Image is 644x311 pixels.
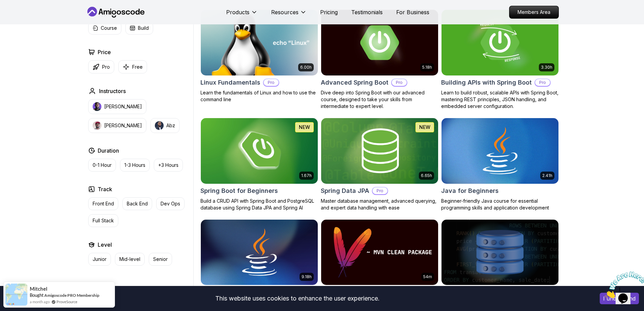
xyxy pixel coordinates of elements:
p: Build [138,25,149,31]
p: Front End [93,200,114,207]
h2: Price [98,48,111,56]
img: Java for Beginners card [442,118,558,184]
img: Spring Data JPA card [321,118,438,184]
button: Dev Ops [156,197,185,210]
a: For Business [396,8,429,16]
a: Java for Beginners card2.41hJava for BeginnersBeginner-friendly Java course for essential program... [441,118,559,211]
p: Junior [93,256,106,263]
a: Amigoscode PRO Membership [44,293,99,298]
img: Chat attention grabber [3,3,45,29]
button: instructor img[PERSON_NAME] [88,118,146,133]
button: 0-1 Hour [88,159,116,172]
p: Build a CRUD API with Spring Boot and PostgreSQL database using Spring Data JPA and Spring AI [200,198,318,211]
span: a month ago [30,299,50,305]
h2: Track [98,185,112,193]
a: Linux Fundamentals card6.00hLinux FundamentalsProLearn the fundamentals of Linux and how to use t... [200,9,318,103]
p: Back End [127,200,148,207]
h2: Building APIs with Spring Boot [441,78,532,87]
p: Learn to build robust, scalable APIs with Spring Boot, mastering REST principles, JSON handling, ... [441,89,559,110]
button: Course [88,22,121,35]
a: Building APIs with Spring Boot card3.30hBuilding APIs with Spring BootProLearn to build robust, s... [441,9,559,110]
img: instructor img [155,121,164,130]
button: Senior [149,253,172,266]
span: Bought [30,292,44,298]
p: Course [101,25,117,31]
h2: Instructors [99,87,126,95]
a: Spring Data JPA card6.65hNEWSpring Data JPAProMaster database management, advanced querying, and ... [321,118,438,211]
p: 1-3 Hours [124,162,145,169]
h2: Advanced Spring Boot [321,78,388,87]
p: Full Stack [93,217,114,224]
p: 3.30h [541,65,552,70]
button: Products [226,8,258,22]
button: Resources [271,8,307,22]
img: Linux Fundamentals card [201,10,318,75]
h2: Duration [98,147,119,155]
button: Accept cookies [600,293,639,304]
a: ProveSource [56,299,77,305]
iframe: chat widget [602,269,644,301]
button: Mid-level [115,253,145,266]
p: Pro [373,187,387,194]
span: 1 [3,3,5,8]
p: 6.65h [421,173,432,178]
p: 5.18h [422,65,432,70]
h2: Java for Beginners [441,186,499,196]
p: Abz [166,122,175,129]
p: Dive deep into Spring Boot with our advanced course, designed to take your skills from intermedia... [321,89,438,110]
p: +3 Hours [158,162,178,169]
h2: Spring Data JPA [321,186,369,196]
p: [PERSON_NAME] [104,122,142,129]
p: 0-1 Hour [93,162,112,169]
button: instructor imgAbz [150,118,180,133]
span: Mitchel [30,286,47,292]
img: Advanced Databases card [442,220,558,285]
p: Members Area [509,6,558,18]
p: Dev Ops [161,200,180,207]
p: Free [132,64,143,70]
p: Resources [271,8,299,16]
button: instructor img[PERSON_NAME] [88,99,146,114]
p: Pro [264,79,279,86]
p: 1.67h [301,173,312,178]
p: Master database management, advanced querying, and expert data handling with ease [321,198,438,211]
p: Pro [392,79,407,86]
button: 1-3 Hours [120,159,150,172]
p: Learn the fundamentals of Linux and how to use the command line [200,89,318,103]
p: Pro [535,79,550,86]
img: Maven Essentials card [321,220,438,285]
button: Free [118,60,147,73]
button: Build [125,22,153,35]
button: Back End [122,197,152,210]
a: Testimonials [351,8,383,16]
p: Products [226,8,249,16]
img: Spring Boot for Beginners card [201,118,318,184]
p: 2.41h [542,173,552,178]
p: NEW [299,124,310,131]
button: Pro [88,60,114,73]
a: Pricing [320,8,338,16]
h2: Level [98,241,112,249]
p: NEW [419,124,430,131]
p: [PERSON_NAME] [104,103,142,110]
h2: Spring Boot for Beginners [200,186,278,196]
img: Advanced Spring Boot card [321,10,438,75]
a: Advanced Spring Boot card5.18hAdvanced Spring BootProDive deep into Spring Boot with our advanced... [321,9,438,110]
p: 6.00h [300,65,312,70]
p: Mid-level [119,256,140,263]
img: instructor img [93,102,101,111]
button: Junior [88,253,111,266]
img: instructor img [93,121,101,130]
img: Java for Developers card [201,220,318,285]
div: This website uses cookies to enhance the user experience. [5,291,590,306]
button: +3 Hours [154,159,183,172]
button: Full Stack [88,214,118,227]
p: 9.18h [302,274,312,280]
a: Spring Boot for Beginners card1.67hNEWSpring Boot for BeginnersBuild a CRUD API with Spring Boot ... [200,118,318,211]
p: Senior [153,256,168,263]
p: Beginner-friendly Java course for essential programming skills and application development [441,198,559,211]
p: Pro [102,64,110,70]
